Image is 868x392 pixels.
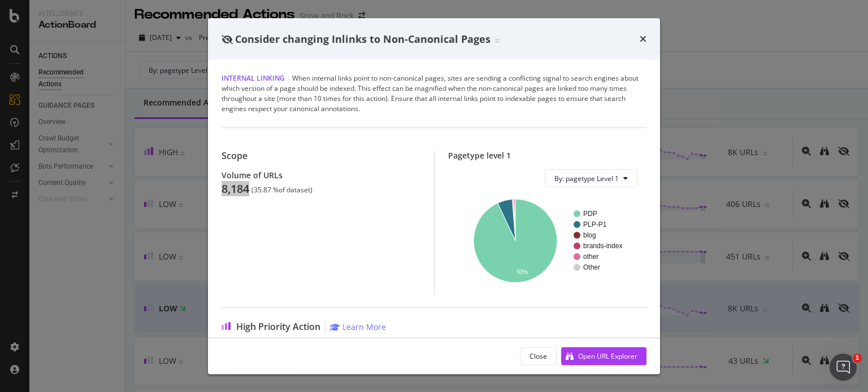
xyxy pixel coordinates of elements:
span: Internal Linking [222,73,285,83]
text: PLP-P1 [583,221,607,228]
a: Learn More [330,321,386,332]
svg: A chart. [457,196,633,285]
div: times [640,32,646,46]
button: Open URL Explorer [561,347,646,365]
div: Volume of URLs [222,170,420,180]
img: Equal [495,39,500,42]
div: ( 35.87 % of dataset ) [251,186,313,194]
span: Consider changing Inlinks to Non-Canonical Pages [235,32,491,45]
span: High Priority Action [236,321,320,332]
button: Close [520,347,557,365]
div: eye-slash [222,34,233,43]
div: Open URL Explorer [578,351,637,360]
div: modal [208,18,660,374]
span: | [287,73,290,83]
text: brands-index [583,242,622,250]
text: 93% [517,268,528,275]
text: other [583,253,598,261]
text: blog [583,231,596,239]
div: When internal links point to non-canonical pages, sites are sending a conflicting signal to searc... [222,73,646,114]
div: Scope [222,151,420,161]
div: Pagetype level 1 [448,151,647,160]
div: Learn More [342,321,386,332]
button: By: pagetype Level 1 [545,169,637,187]
text: PDP [583,210,597,218]
span: By: pagetype Level 1 [554,173,619,183]
iframe: Intercom live chat [830,354,857,381]
div: 8,184 [222,182,249,196]
text: Other [583,263,600,271]
div: Close [530,351,547,360]
span: 1 [853,354,862,363]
